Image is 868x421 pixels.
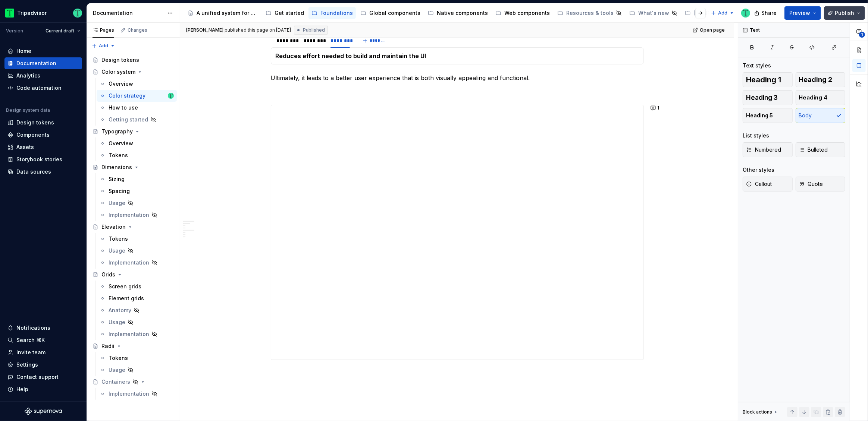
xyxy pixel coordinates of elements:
[369,9,420,17] div: Global components
[109,235,128,243] div: Tokens
[97,233,177,245] a: Tokens
[90,54,177,66] a: Design tokens
[746,94,778,101] span: Heading 3
[276,52,639,60] h5: Reduces effort needed to build and maintain the UI
[97,209,177,221] a: Implementation
[97,364,177,376] a: Usage
[425,7,491,19] a: Native components
[90,269,177,281] a: Grids
[4,322,82,334] button: Notifications
[796,177,846,191] button: Quote
[799,76,833,83] span: Heading 2
[16,119,54,126] div: Design tokens
[566,9,614,17] div: Resources & tools
[743,142,793,157] button: Numbered
[16,60,56,67] div: Documentation
[168,93,174,99] img: Thomas Dittmer
[743,90,793,105] button: Heading 3
[824,6,865,20] button: Publish
[109,307,131,314] div: Anatomy
[16,386,28,393] div: Help
[109,175,125,183] div: Sizing
[109,319,125,326] div: Usage
[16,72,40,79] div: Analytics
[46,28,74,34] span: Current draft
[799,180,823,188] span: Quote
[741,9,750,18] img: Thomas Dittmer
[690,25,728,35] a: Open page
[97,197,177,209] a: Usage
[554,7,625,19] a: Resources & tools
[97,149,177,161] a: Tokens
[859,32,865,38] span: 1
[4,45,82,57] a: Home
[93,27,114,33] div: Pages
[700,27,725,33] span: Open page
[97,304,177,316] a: Anatomy
[101,378,130,386] div: Containers
[109,366,125,374] div: Usage
[263,7,307,19] a: Get started
[97,257,177,269] a: Implementation
[197,9,258,17] div: A unified system for every journey.
[101,223,126,231] div: Elevation
[109,283,141,290] div: Screen grids
[357,7,423,19] a: Global components
[16,168,51,175] div: Data sources
[99,43,108,49] span: Add
[97,78,177,90] a: Overview
[743,407,779,417] div: Block actions
[101,68,135,76] div: Color system
[109,390,149,398] div: Implementation
[97,102,177,114] a: How to use
[648,103,663,113] button: 1
[751,6,781,20] button: Share
[276,52,639,60] section-item: Untitled
[796,142,846,157] button: Bulleted
[743,166,774,174] div: Other styles
[437,9,488,17] div: Native components
[97,292,177,304] a: Element grids
[25,408,62,415] svg: Supernova Logo
[16,143,34,151] div: Assets
[16,84,62,92] div: Code automation
[101,271,115,278] div: Grids
[492,7,553,19] a: Web components
[16,324,50,332] div: Notifications
[799,146,828,153] span: Bulleted
[4,359,82,371] a: Settings
[799,94,828,101] span: Heading 4
[109,104,138,111] div: How to use
[93,9,163,17] div: Documentation
[97,281,177,292] a: Screen grids
[743,177,793,191] button: Callout
[101,342,115,350] div: Radii
[109,295,144,302] div: Element grids
[16,131,50,139] div: Components
[746,76,781,83] span: Heading 1
[626,7,680,19] a: What's new
[109,187,130,195] div: Spacing
[4,371,82,383] button: Contact support
[101,164,132,171] div: Dimensions
[97,90,177,102] a: Color strategyThomas Dittmer
[109,140,133,147] div: Overview
[1,5,85,21] button: TripadvisorThomas Dittmer
[17,9,47,17] div: Tripadvisor
[4,57,82,69] a: Documentation
[16,336,45,344] div: Search ⌘K
[4,82,82,94] a: Code automation
[743,62,771,69] div: Text styles
[185,6,707,20] div: Page tree
[16,349,46,356] div: Invite team
[109,199,125,207] div: Usage
[504,9,550,17] div: Web components
[101,128,133,135] div: Typography
[746,146,781,153] span: Numbered
[4,117,82,129] a: Design tokens
[90,126,177,137] a: Typography
[90,41,117,51] button: Add
[225,27,291,33] div: published this page on [DATE]
[109,330,149,338] div: Implementation
[4,334,82,346] button: Search ⌘K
